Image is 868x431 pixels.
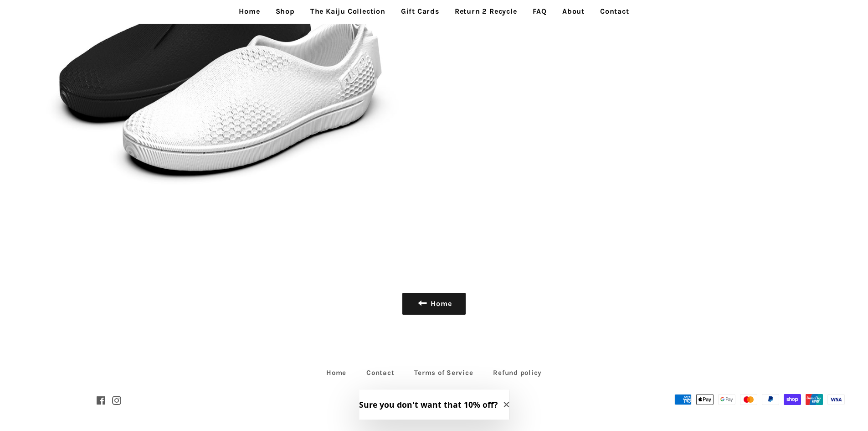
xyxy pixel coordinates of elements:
a: Home [402,293,466,315]
a: Terms of Service [405,366,482,380]
a: Contact [357,366,403,380]
span: Home [431,299,452,308]
a: Refund policy [484,366,551,380]
a: Home [317,366,355,380]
